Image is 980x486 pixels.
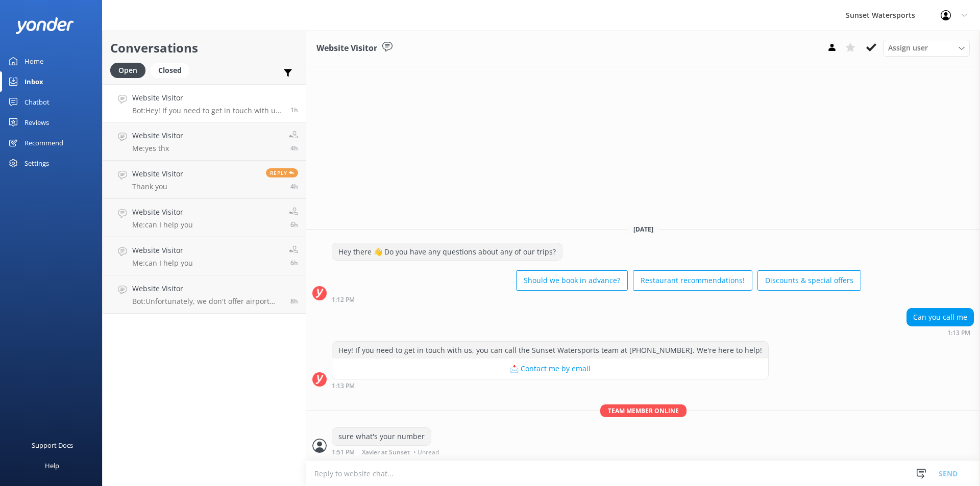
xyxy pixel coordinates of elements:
div: sure what's your number [332,428,431,445]
span: Reply [266,168,298,177]
a: Website VisitorThank youReply4h [103,161,306,199]
span: Sep 04 2025 09:41am (UTC -05:00) America/Cancun [290,144,298,152]
div: Sep 04 2025 12:12pm (UTC -05:00) America/Cancun [332,296,861,303]
h4: Website Visitor [132,207,193,218]
p: Me: yes thx [132,144,183,153]
h4: Website Visitor [132,283,283,294]
div: Hey there 👋 Do you have any questions about any of our trips? [332,243,562,261]
div: Sep 04 2025 12:13pm (UTC -05:00) America/Cancun [332,382,769,389]
div: Sep 04 2025 12:13pm (UTC -05:00) America/Cancun [906,329,974,336]
button: 📩 Contact me by email [332,359,768,379]
div: Assign User [883,40,970,56]
span: Xavier at Sunset [362,449,410,455]
div: Support Docs [32,435,73,455]
span: Team member online [600,404,687,417]
button: Should we book in advance? [516,270,628,291]
strong: 1:51 PM [332,449,355,455]
h4: Website Visitor [132,130,183,141]
p: Bot: Hey! If you need to get in touch with us, you can call the Sunset Watersports team at [PHONE... [132,106,283,115]
div: Hey! If you need to get in touch with us, you can call the Sunset Watersports team at [PHONE_NUMB... [332,342,768,359]
h4: Website Visitor [132,92,283,104]
h4: Website Visitor [132,168,183,180]
span: [DATE] [627,225,659,234]
div: Reviews [24,112,49,133]
strong: 1:13 PM [332,383,355,389]
div: Can you call me [907,309,973,326]
h4: Website Visitor [132,245,193,256]
span: Sep 04 2025 08:06am (UTC -05:00) America/Cancun [290,220,298,229]
button: Restaurant recommendations! [633,270,752,291]
span: Assign user [888,42,928,54]
div: Recommend [24,133,63,153]
a: Website VisitorMe:can I help you6h [103,199,306,237]
div: Home [24,51,43,71]
strong: 1:12 PM [332,297,355,303]
div: Sep 04 2025 12:51pm (UTC -05:00) America/Cancun [332,448,442,455]
a: Website VisitorMe:yes thx4h [103,122,306,161]
p: Me: can I help you [132,259,193,268]
div: Settings [24,153,49,173]
div: Inbox [24,71,43,92]
div: Help [45,455,59,476]
p: Thank you [132,182,183,191]
h2: Conversations [110,38,298,58]
a: Website VisitorBot:Hey! If you need to get in touch with us, you can call the Sunset Watersports ... [103,84,306,122]
span: Sep 04 2025 12:13pm (UTC -05:00) America/Cancun [290,106,298,114]
span: • Unread [413,449,439,455]
div: Chatbot [24,92,50,112]
a: Website VisitorMe:can I help you6h [103,237,306,275]
div: Closed [151,63,189,78]
div: Open [110,63,145,78]
span: Sep 04 2025 09:12am (UTC -05:00) America/Cancun [290,182,298,191]
a: Closed [151,64,194,75]
span: Sep 04 2025 05:44am (UTC -05:00) America/Cancun [290,297,298,305]
button: Discounts & special offers [757,270,861,291]
p: Bot: Unfortunately, we don't offer airport pick-up for golf carts. If you need transportation for... [132,297,283,306]
a: Open [110,64,151,75]
strong: 1:13 PM [947,330,970,336]
img: yonder-white-logo.png [15,17,74,34]
span: Sep 04 2025 08:06am (UTC -05:00) America/Cancun [290,259,298,267]
p: Me: can I help you [132,220,193,229]
a: Website VisitorBot:Unfortunately, we don't offer airport pick-up for golf carts. If you need tran... [103,275,306,314]
h3: Website Visitor [316,42,377,55]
